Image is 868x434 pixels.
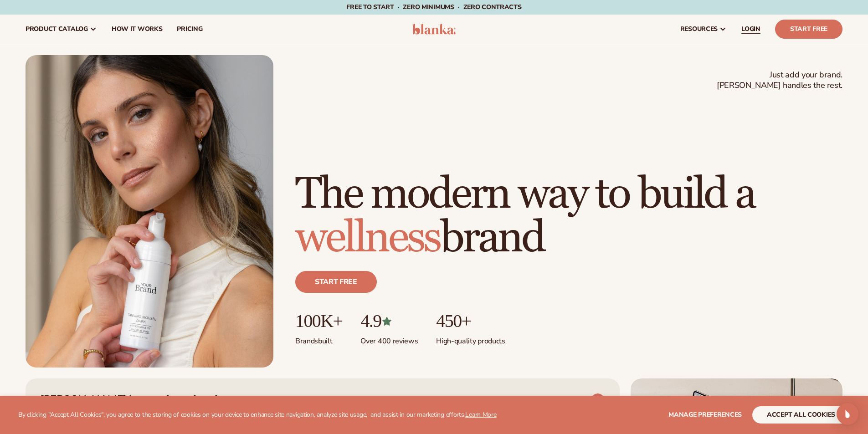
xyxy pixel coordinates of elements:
a: VIEW PRODUCTS [525,393,605,408]
button: accept all cookies [752,406,850,424]
p: Brands built [295,331,342,346]
h1: The modern way to build a brand [295,173,842,260]
a: Learn More [465,410,496,419]
a: Start Free [775,20,842,39]
span: pricing [177,26,202,33]
p: Over 400 reviews [360,331,418,346]
p: High-quality products [436,331,505,346]
a: pricing [169,15,210,44]
button: Manage preferences [668,406,742,424]
p: 450+ [436,311,505,331]
p: 4.9 [360,311,418,331]
span: resources [680,26,718,33]
span: Free to start · ZERO minimums · ZERO contracts [346,3,521,11]
a: How It Works [104,15,170,44]
img: Female holding tanning mousse. [26,55,273,368]
a: Start free [295,271,377,293]
span: LOGIN [741,26,760,33]
p: By clicking "Accept All Cookies", you agree to the storing of cookies on your device to enhance s... [18,411,497,419]
div: Open Intercom Messenger [837,403,858,425]
img: logo [412,24,456,35]
span: Just add your brand. [PERSON_NAME] handles the rest. [717,70,842,91]
a: resources [673,15,734,44]
span: wellness [295,211,440,265]
span: How It Works [112,26,163,33]
a: LOGIN [734,15,768,44]
span: Manage preferences [668,410,742,419]
p: 100K+ [295,311,342,331]
span: product catalog [26,26,88,33]
a: product catalog [18,15,104,44]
